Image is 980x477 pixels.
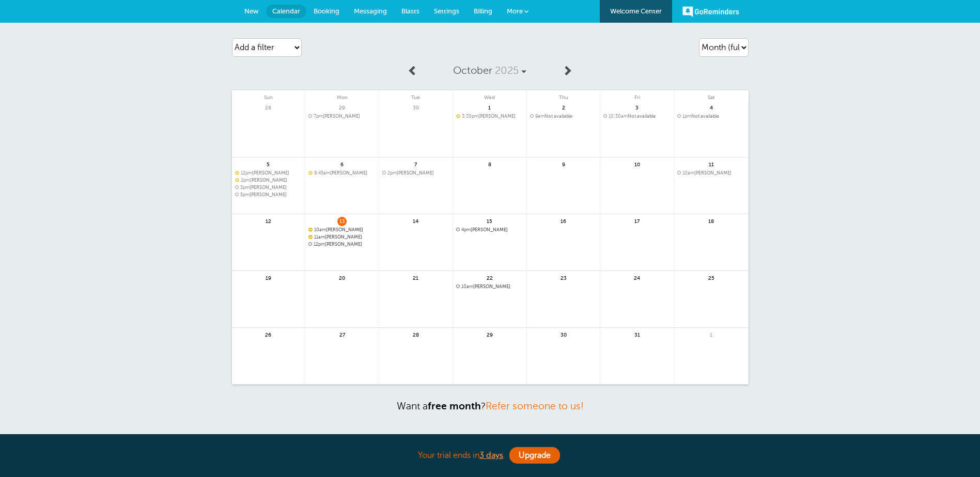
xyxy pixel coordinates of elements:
span: 19 [263,274,273,281]
span: 7 [411,160,421,168]
span: 25 [707,274,716,281]
span: 17 [632,217,642,225]
span: 1 [485,103,494,111]
span: 6 [337,160,347,168]
span: Booking [314,7,339,15]
span: 2 [559,103,568,111]
a: 3 days [479,451,503,460]
span: Tina Gordon [235,192,302,198]
a: Calendar [266,5,306,18]
span: 21 [411,274,421,281]
span: Not available [677,114,745,119]
span: Carolina Smith [308,242,376,247]
a: 9:45am[PERSON_NAME] [308,170,376,176]
span: Islande Mondesir [235,170,302,176]
span: Not available [530,114,597,119]
span: Confirmed. Changing the appointment date will unconfirm the appointment. [456,114,459,118]
a: Refer someone to us! [486,401,584,411]
span: Rickey Jones [308,170,376,176]
a: 11am[PERSON_NAME] [308,234,376,240]
span: New [244,7,259,15]
span: 13 [337,217,347,225]
span: Confirmed. Changing the appointment date will unconfirm the appointment. [235,170,238,174]
span: 30 [411,103,421,111]
p: Want a ? [232,400,749,412]
span: 3pm [240,185,250,190]
span: 3:30pm [462,114,478,119]
span: Giovanna Jones [456,114,523,119]
span: Calendar [272,7,300,15]
span: Messaging [354,7,387,15]
span: October [453,65,492,76]
span: 1 [707,330,716,338]
span: 12 [263,217,273,225]
span: 11 [707,160,716,168]
strong: free month [428,401,481,411]
span: 3 [632,103,642,111]
span: Confirmed. Changing the appointment date will unconfirm the appointment. [308,234,312,239]
span: Angela Blazer [382,170,449,176]
span: 31 [632,330,642,338]
span: 10:30am [609,114,628,119]
span: 28 [263,103,273,111]
span: Blasts [401,7,419,15]
span: Thu [527,90,600,101]
span: 2pm [387,170,397,176]
a: 1pmNot available [677,114,745,119]
span: 4pm [461,227,471,232]
span: Teri Hanson [308,114,376,119]
a: Upgrade [509,447,560,464]
span: 9 [559,160,568,168]
a: 9amNot available [530,114,597,119]
a: 12pm[PERSON_NAME] [308,242,376,247]
span: 10am [314,227,326,232]
span: 26 [263,330,273,338]
span: 18 [707,217,716,225]
a: 3:30pm[PERSON_NAME] [456,114,523,119]
span: 2025 [495,65,519,76]
span: 16 [559,217,568,225]
span: 2pm [241,178,250,183]
span: Blakney Jimerson [456,227,523,233]
a: 4pm[PERSON_NAME] [456,227,523,233]
iframe: Resource center [939,436,970,467]
span: Confirmed. Changing the appointment date will unconfirm the appointment. [308,170,312,174]
span: 28 [411,330,421,338]
span: 12pm [241,170,252,176]
span: 14 [411,217,421,225]
span: Sat [674,90,748,101]
span: Zhane Barrett [677,170,745,176]
span: Courtney Konicki [235,178,302,183]
span: 9:45am [314,170,330,176]
span: 10am [682,170,694,176]
a: 5pm[PERSON_NAME] [235,192,302,198]
span: Settings [434,7,459,15]
span: Not available [603,114,671,119]
span: 22 [485,274,494,281]
a: 3pm[PERSON_NAME] [235,185,302,190]
span: Shuntal Bell [308,234,376,240]
span: 12pm [314,242,325,247]
span: 23 [559,274,568,281]
span: Wed [453,90,526,101]
span: 10am [461,284,473,289]
span: 4 [707,103,716,111]
a: 2pm[PERSON_NAME] [235,178,302,183]
a: October 2025 [423,59,556,82]
span: 8 [485,160,494,168]
div: Your trial ends in . [232,444,749,467]
span: 15 [485,217,494,225]
span: 1pm [682,114,691,119]
span: 9am [535,114,545,119]
span: Mon [305,90,379,101]
span: 30 [559,330,568,338]
a: 12pm[PERSON_NAME] [235,170,302,176]
span: 27 [337,330,347,338]
span: 7pm [314,114,323,119]
span: 20 [337,274,347,281]
a: 10:30amNot available [603,114,671,119]
span: Tue [379,90,453,101]
a: 10am[PERSON_NAME] [308,227,376,233]
span: Confirmed. Changing the appointment date will unconfirm the appointment. [308,227,312,231]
